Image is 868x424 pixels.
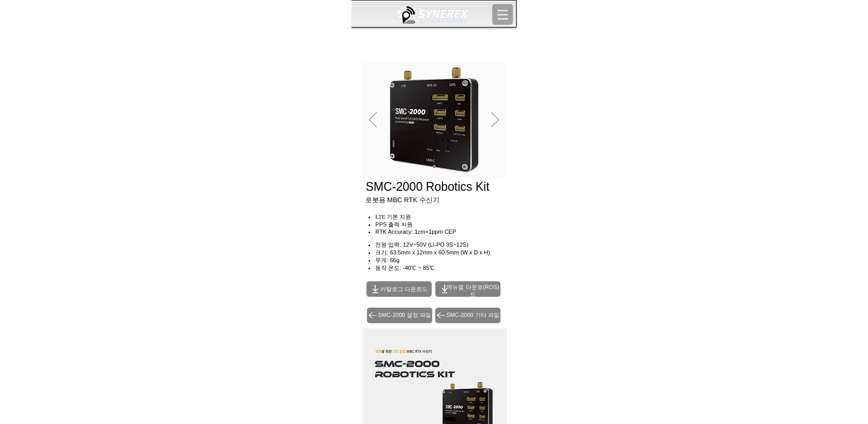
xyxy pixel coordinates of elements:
[393,3,470,27] img: 회사_로고-removebg-preview.png
[362,62,507,179] div: 슬라이드쇼
[435,308,501,323] a: SMC-2000 기타 파일
[492,4,513,25] nav: Site
[367,308,432,323] a: SMC-2000 설정 파일
[491,112,499,129] button: 다음
[375,265,434,271] span: 동작 온도: -40℃ ~ 85℃
[375,257,399,263] span: 무게: 66g
[375,249,490,255] span: 크기: 63.5mm x 12mm x 60.5mm (W x D x H)
[375,221,413,228] span: PPS 출력 지원
[433,165,436,168] a: 01
[378,311,431,319] span: SMC-2000 설정 파일
[369,112,377,129] button: 이전
[375,241,468,248] span: 전원 입력: 12V~50V (Li-PO 3S~12S)
[366,180,490,193] span: SMC-2000 Robotics Kit
[388,67,481,174] img: 대지 2.png
[380,285,428,293] span: 카탈로그 다운로드
[429,165,439,168] nav: 슬라이드
[365,196,440,204] span: 로봇용 MBC RTK 수신기
[375,214,411,220] span: LTE 기본 지원
[447,284,499,297] a: (ROS)메뉴얼 다운로드
[446,311,499,319] span: SMC-2000 기타 파일
[375,229,456,235] span: RTK Accuracy: 1cm+1ppm CEP
[366,281,432,297] a: 카탈로그 다운로드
